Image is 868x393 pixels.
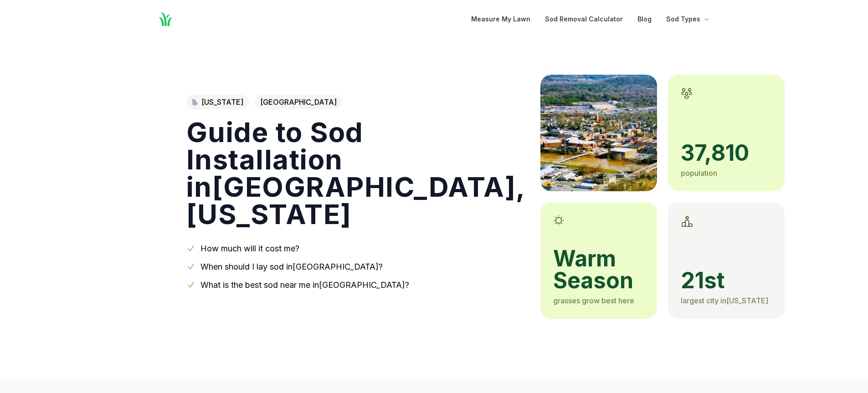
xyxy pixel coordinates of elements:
[186,95,249,109] a: [US_STATE]
[186,118,526,228] h1: Guide to Sod Installation in [GEOGRAPHIC_DATA] , [US_STATE]
[666,14,711,25] button: Sod Types
[471,14,530,25] a: Measure My Lawn
[681,296,768,305] span: largest city in [US_STATE]
[637,14,652,25] a: Blog
[553,296,634,305] span: grasses grow best here
[545,14,623,25] a: Sod Removal Calculator
[540,75,657,191] img: A picture of Rome
[200,244,299,253] a: How much will it cost me?
[200,280,409,290] a: What is the best sod near me in[GEOGRAPHIC_DATA]?
[200,262,383,271] a: When should I lay sod in[GEOGRAPHIC_DATA]?
[681,168,717,178] span: population
[192,99,198,106] img: Georgia state outline
[681,270,772,291] span: 21st
[681,142,772,164] span: 37,810
[553,248,644,291] span: warm season
[255,95,342,109] span: [GEOGRAPHIC_DATA]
